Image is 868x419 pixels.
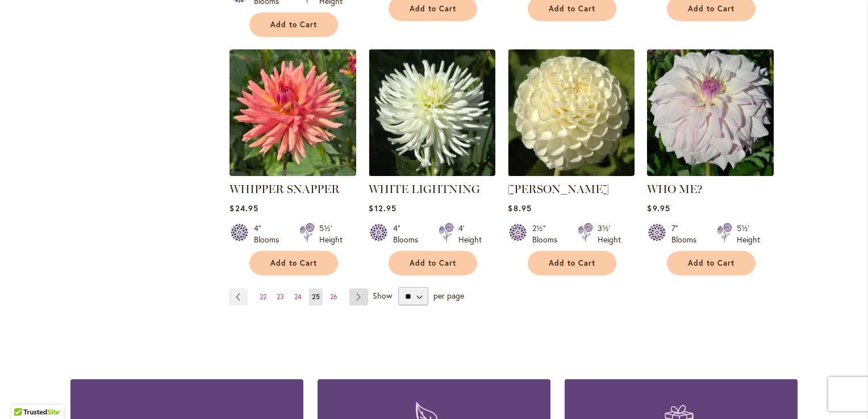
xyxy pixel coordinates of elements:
[647,182,703,196] a: WHO ME?
[373,290,392,301] span: Show
[229,182,340,196] a: WHIPPER SNAPPER
[508,49,635,176] img: WHITE NETTIE
[410,4,456,14] span: Add to Cart
[671,223,703,245] div: 7" Blooms
[330,292,337,301] span: 26
[688,4,735,14] span: Add to Cart
[647,167,774,178] a: Who Me?
[9,379,40,410] iframe: Launch Accessibility Center
[249,251,338,275] button: Add to Cart
[229,49,356,176] img: WHIPPER SNAPPER
[312,292,320,301] span: 25
[508,203,531,213] span: $8.95
[508,167,635,178] a: WHITE NETTIE
[667,251,756,275] button: Add to Cart
[369,203,396,213] span: $12.95
[369,182,480,196] a: WHITE LIGHTNING
[688,258,735,268] span: Add to Cart
[598,223,621,245] div: 3½' Height
[389,251,477,275] button: Add to Cart
[393,223,425,245] div: 4" Blooms
[528,251,616,275] button: Add to Cart
[274,288,287,305] a: 23
[270,20,317,30] span: Add to Cart
[647,203,670,213] span: $9.95
[277,292,284,301] span: 23
[260,292,266,301] span: 22
[549,4,595,14] span: Add to Cart
[737,223,760,245] div: 5½' Height
[433,290,464,301] span: per page
[294,292,302,301] span: 24
[458,223,482,245] div: 4' Height
[249,12,338,37] button: Add to Cart
[369,167,495,178] a: WHITE LIGHTNING
[270,258,317,268] span: Add to Cart
[508,182,609,196] a: [PERSON_NAME]
[327,288,340,305] a: 26
[410,258,456,268] span: Add to Cart
[319,223,343,245] div: 5½' Height
[254,223,286,245] div: 4" Blooms
[549,258,595,268] span: Add to Cart
[229,167,356,178] a: WHIPPER SNAPPER
[647,49,774,176] img: Who Me?
[229,203,258,213] span: $24.95
[257,288,269,305] a: 22
[369,49,495,176] img: WHITE LIGHTNING
[291,288,304,305] a: 24
[532,223,564,245] div: 2½" Blooms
